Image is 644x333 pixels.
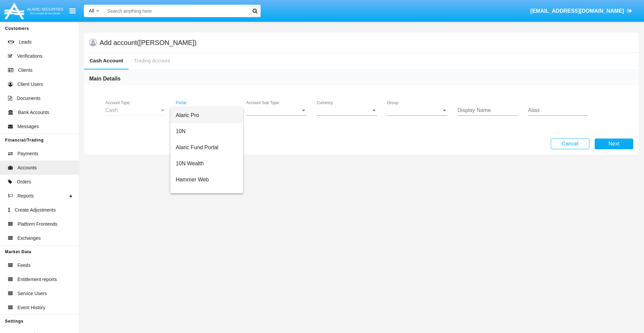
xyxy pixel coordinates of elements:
[176,172,238,188] span: Hammer Web
[176,188,238,204] span: Alaric MyPortal Trade
[176,156,238,172] span: 10N Wealth
[176,123,238,140] span: 10N
[176,107,238,123] span: Alaric Pro
[176,140,238,156] span: Alaric Fund Portal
